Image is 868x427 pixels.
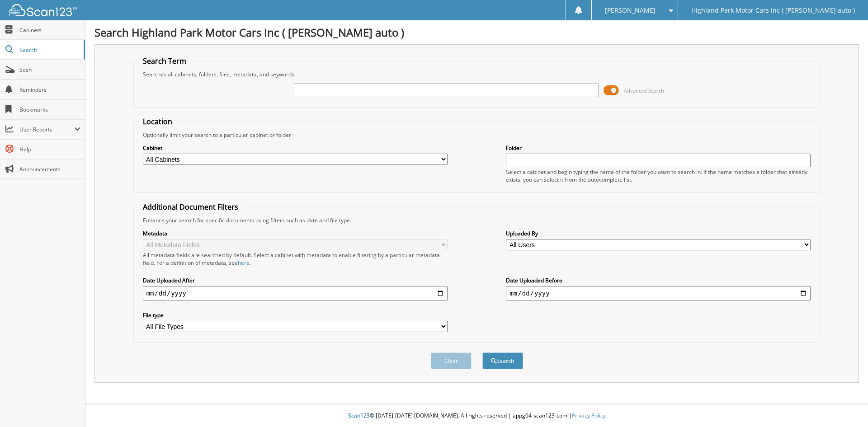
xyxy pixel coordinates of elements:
[143,144,448,152] label: Cabinet
[19,126,74,133] span: User Reports
[506,286,811,300] input: end
[143,311,448,319] label: File type
[85,405,868,427] div: © [DATE]-[DATE] [DOMAIN_NAME]. All rights reserved | appg04-scan123-com |
[138,117,177,127] legend: Location
[138,131,816,139] div: Optionally limit your search to a particular cabinet or folder
[143,286,448,300] input: start
[143,230,448,237] label: Metadata
[19,145,80,153] span: Help
[94,25,859,40] h1: Search Highland Park Motor Cars Inc ( [PERSON_NAME] auto )
[138,216,816,224] div: Enhance your search for specific documents using filters such as date and file type.
[138,56,191,66] legend: Search Term
[506,144,811,152] label: Folder
[19,46,79,54] span: Search
[348,412,370,419] span: Scan123
[605,8,656,13] span: [PERSON_NAME]
[138,70,816,78] div: Searches all cabinets, folders, files, metadata, and keywords
[19,26,80,34] span: Cabinets
[506,168,811,183] div: Select a cabinet and begin typing the name of the folder you want to search in. If the name match...
[624,87,664,94] span: Advanced Search
[691,8,855,13] span: Highland Park Motor Cars Inc ( [PERSON_NAME] auto )
[19,165,80,173] span: Announcements
[138,202,243,212] legend: Additional Document Filters
[238,259,250,267] a: here
[143,251,448,267] div: All metadata fields are searched by default. Select a cabinet with metadata to enable filtering b...
[19,86,80,94] span: Reminders
[506,230,811,237] label: Uploaded By
[572,412,606,419] a: Privacy Policy
[19,66,80,74] span: Scan
[431,352,472,369] button: Clear
[482,352,523,369] button: Search
[9,4,77,16] img: scan123-logo-white.svg
[143,277,448,284] label: Date Uploaded After
[19,106,80,113] span: Bookmarks
[506,277,811,284] label: Date Uploaded Before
